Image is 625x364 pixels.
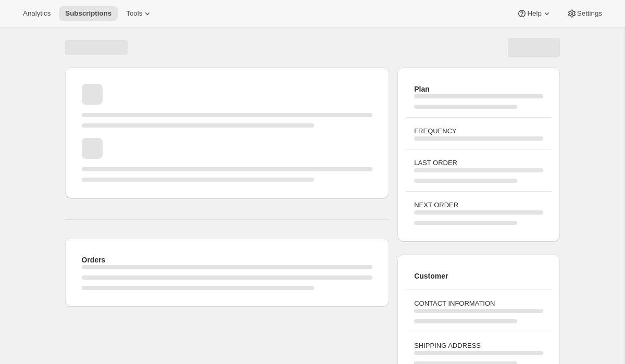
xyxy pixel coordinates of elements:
[414,200,543,210] h3: NEXT ORDER
[82,255,373,265] h2: Orders
[65,9,111,18] span: Subscriptions
[120,6,159,21] button: Tools
[414,158,543,168] h3: LAST ORDER
[510,6,558,21] button: Help
[527,9,541,18] span: Help
[126,9,142,18] span: Tools
[560,6,608,21] button: Settings
[577,9,602,18] span: Settings
[414,84,543,94] h2: Plan
[414,126,543,136] h3: FREQUENCY
[414,298,543,309] h3: CONTACT INFORMATION
[23,9,51,18] span: Analytics
[59,6,118,21] button: Subscriptions
[414,341,543,351] h3: SHIPPING ADDRESS
[414,271,543,281] h2: Customer
[17,6,57,21] button: Analytics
